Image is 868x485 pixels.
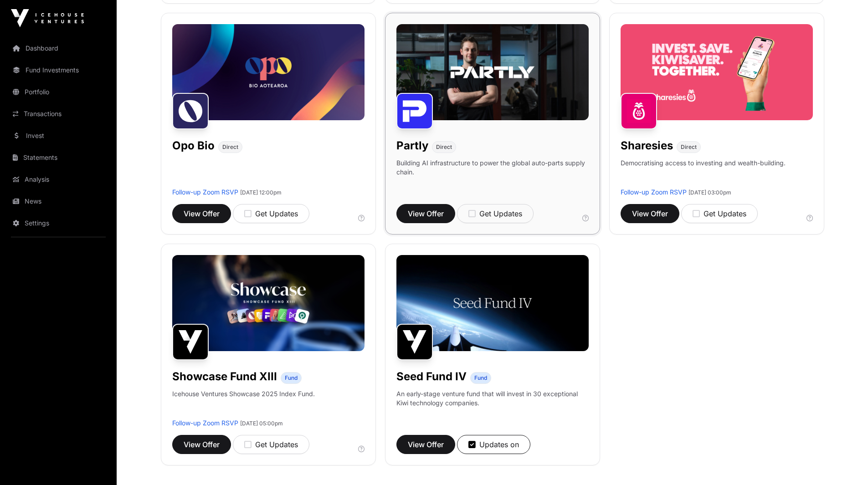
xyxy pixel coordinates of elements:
a: Follow-up Zoom RSVP [621,188,687,196]
h1: Partly [396,138,428,153]
img: Sharesies [621,93,657,129]
span: [DATE] 12:00pm [240,189,282,196]
button: Get Updates [233,435,309,454]
span: Direct [436,143,452,151]
p: An early-stage venture fund that will invest in 30 exceptional Kiwi technology companies. [396,389,589,408]
img: Partly [396,93,433,129]
button: Get Updates [681,204,758,223]
span: [DATE] 03:00pm [688,189,731,196]
a: Follow-up Zoom RSVP [172,419,238,427]
h1: Seed Fund IV [396,369,467,384]
img: Icehouse Ventures Logo [11,9,84,27]
p: Icehouse Ventures Showcase 2025 Index Fund. [172,389,315,398]
span: Fund [474,374,487,382]
a: Fund Investments [7,60,109,80]
button: Get Updates [233,204,309,223]
h1: Sharesies [621,138,673,153]
span: View Offer [408,439,444,450]
h1: Opo Bio [172,138,215,153]
a: Transactions [7,104,109,124]
span: Fund [285,374,298,382]
a: Dashboard [7,38,109,58]
div: Get Updates [244,208,298,219]
span: [DATE] 05:00pm [240,420,283,427]
a: Analysis [7,169,109,189]
div: Get Updates [468,208,522,219]
img: Partly-Banner.jpg [396,24,589,120]
div: Get Updates [244,439,298,450]
img: Showcase-Fund-Banner-1.jpg [172,255,365,351]
a: Portfolio [7,82,109,102]
img: Seed-Fund-4_Banner.jpg [396,255,589,351]
button: View Offer [621,204,679,223]
span: View Offer [408,208,444,219]
a: Invest [7,126,109,146]
img: Seed Fund IV [396,324,433,360]
h1: Showcase Fund XIII [172,369,277,384]
img: Opo-Bio-Banner.jpg [172,24,365,120]
button: Get Updates [457,204,534,223]
a: Settings [7,213,109,233]
span: Direct [681,143,697,151]
p: Building AI infrastructure to power the global auto-parts supply chain. [396,158,589,188]
iframe: Chat Widget [822,441,868,485]
button: Updates on [457,435,530,454]
img: Sharesies-Banner.jpg [621,24,813,120]
button: View Offer [172,204,231,223]
span: View Offer [184,208,220,219]
div: Get Updates [693,208,746,219]
span: Direct [222,143,238,151]
p: Democratising access to investing and wealth-building. [621,158,786,188]
a: Statements [7,148,109,168]
img: Showcase Fund XIII [172,324,209,360]
a: News [7,191,109,211]
a: Follow-up Zoom RSVP [172,188,238,196]
button: View Offer [396,435,455,454]
button: View Offer [172,435,231,454]
img: Opo Bio [172,93,209,129]
button: View Offer [396,204,455,223]
div: Updates on [468,439,519,450]
span: View Offer [184,439,220,450]
span: View Offer [632,208,668,219]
